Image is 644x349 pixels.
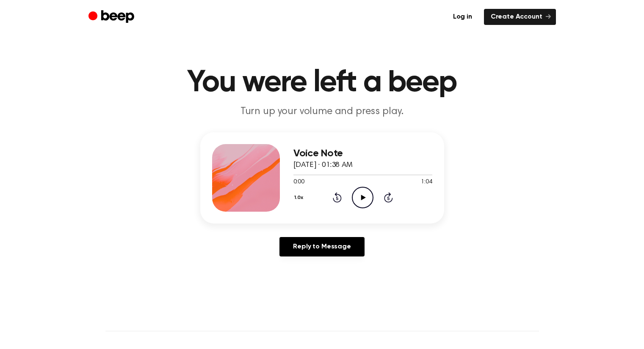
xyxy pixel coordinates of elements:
[446,9,479,25] a: Log in
[88,9,136,25] a: Beep
[105,68,539,98] h1: You were left a beep
[293,191,307,205] button: 1.0x
[293,148,432,159] h3: Voice Note
[421,178,432,187] span: 1:04
[279,237,364,256] a: Reply to Message
[160,105,485,119] p: Turn up your volume and press play.
[293,178,304,187] span: 0:00
[293,161,353,169] span: [DATE] · 01:38 AM
[484,9,556,25] a: Create Account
